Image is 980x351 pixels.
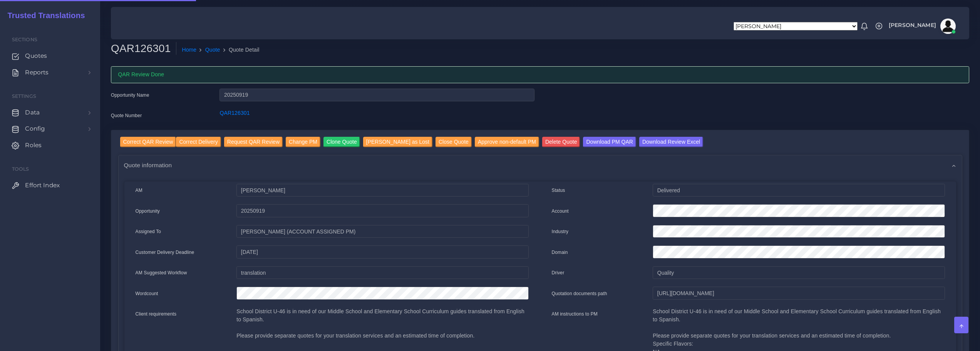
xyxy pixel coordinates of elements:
input: Download PM QAR [583,137,636,147]
div: QAR Review Done [111,66,969,83]
input: Correct QAR Review [120,137,176,147]
span: Sections [12,37,37,42]
a: Effort Index [6,177,94,193]
span: Settings [12,93,36,99]
input: Delete Quote [542,137,580,147]
a: Roles [6,137,94,153]
input: Request QAR Review [224,137,283,147]
h2: QAR126301 [111,42,176,55]
label: Client requirements [136,311,177,317]
a: Quote [205,46,220,54]
label: Account [552,208,569,215]
input: Correct Delivery [176,137,221,147]
span: Quote information [124,161,172,170]
label: AM Suggested Workflow [136,269,187,276]
input: Download Review Excel [639,137,703,147]
p: School District U-46 is in need of our Middle School and Elementary School Curriculum guides tran... [236,307,528,340]
span: Tools [12,166,29,172]
label: Opportunity [136,208,160,215]
span: [PERSON_NAME] [889,22,936,28]
input: [PERSON_NAME] as Lost [363,137,432,147]
input: Approve non-default PM [475,137,539,147]
img: avatar [940,18,956,34]
span: Data [25,108,40,117]
input: Clone Quote [323,137,360,147]
label: Industry [552,228,569,235]
input: Change PM [286,137,320,147]
a: Config [6,121,94,137]
a: Home [182,46,196,54]
label: Customer Delivery Deadline [136,249,194,256]
label: Quotation documents path [552,290,607,297]
span: Effort Index [25,181,60,190]
a: QAR126301 [219,110,250,116]
input: Close Quote [436,137,472,147]
label: Status [552,187,565,194]
span: Roles [25,141,42,149]
label: AM [136,187,142,194]
div: Quote information [119,155,962,175]
label: Assigned To [136,228,161,235]
label: Quote Number [111,112,142,119]
span: Config [25,124,45,133]
label: Driver [552,269,565,276]
a: Quotes [6,48,94,64]
a: Trusted Translations [2,9,85,22]
label: Opportunity Name [111,92,149,99]
input: pm [236,225,528,238]
li: Quote Detail [220,46,260,54]
span: Reports [25,68,49,77]
label: AM instructions to PM [552,311,598,317]
a: Data [6,104,94,121]
label: Wordcount [136,290,158,297]
span: Quotes [25,52,47,60]
label: Domain [552,249,568,256]
a: Reports [6,64,94,81]
a: [PERSON_NAME]avatar [885,18,958,34]
h2: Trusted Translations [2,11,85,20]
